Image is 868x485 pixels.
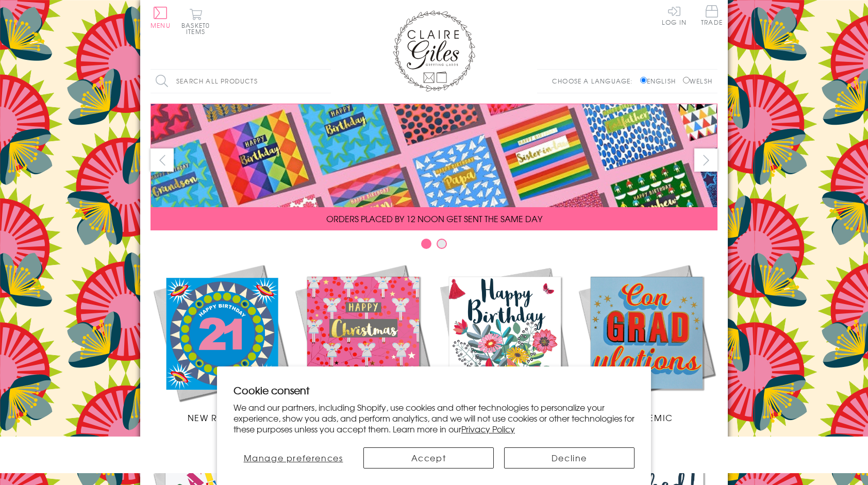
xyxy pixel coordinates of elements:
[151,238,717,254] div: Carousel Pagination
[576,262,717,424] a: Academic
[151,148,174,172] button: prev
[151,262,292,424] a: New Releases
[683,77,690,83] input: Welsh
[434,262,576,424] a: Birthdays
[326,212,542,225] span: ORDERS PLACED BY 12 NOON GET SENT THE SAME DAY
[421,239,431,249] button: Carousel Page 1 (Current Slide)
[292,262,434,424] a: Christmas
[188,411,255,424] span: New Releases
[701,5,723,25] span: Trade
[363,447,494,469] button: Accept
[437,239,447,249] button: Carousel Page 2
[683,76,712,86] label: Welsh
[244,451,343,464] span: Manage preferences
[321,70,331,93] input: Search
[233,447,353,469] button: Manage preferences
[151,70,331,93] input: Search all products
[640,77,647,83] input: English
[640,76,681,86] label: English
[393,10,475,92] img: Claire Giles Greetings Cards
[151,21,171,30] span: Menu
[233,383,635,397] h2: Cookie consent
[461,423,515,435] a: Privacy Policy
[233,402,635,434] p: We and our partners, including Shopify, use cookies and other technologies to personalize your ex...
[504,447,635,469] button: Decline
[552,76,638,86] p: Choose a language:
[662,5,687,25] a: Log In
[694,148,717,172] button: next
[151,7,171,28] button: Menu
[181,8,210,35] button: Basket0 items
[701,5,723,27] a: Trade
[186,21,210,36] span: 0 items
